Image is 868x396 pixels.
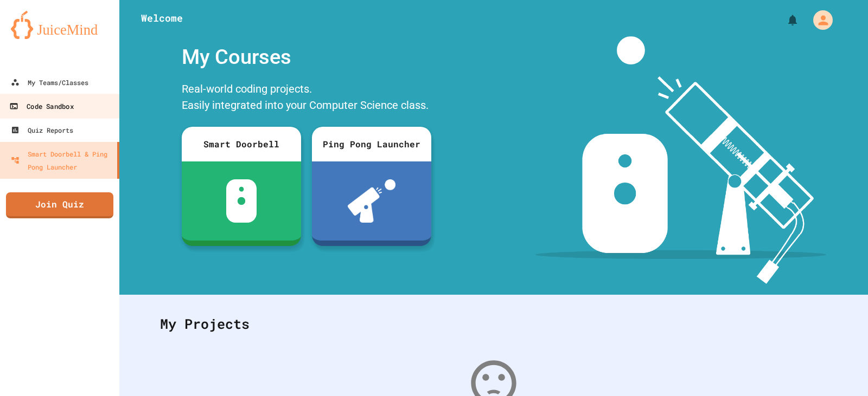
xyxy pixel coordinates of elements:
[766,11,802,29] div: My Notifications
[226,179,257,223] img: sdb-white.svg
[11,124,73,137] div: Quiz Reports
[11,11,108,39] img: logo-orange.svg
[348,179,396,223] img: ppl-with-ball.png
[312,127,431,161] div: Ping Pong Launcher
[11,147,113,173] div: Smart Doorbell & Ping Pong Launcher
[9,100,73,113] div: Code Sandbox
[11,76,88,89] div: My Teams/Classes
[6,192,113,218] a: Join Quiz
[535,36,826,284] img: banner-image-my-projects.png
[176,78,437,119] div: Real-world coding projects. Easily integrated into your Computer Science class.
[182,127,301,161] div: Smart Doorbell
[149,303,838,345] div: My Projects
[176,36,437,78] div: My Courses
[802,8,835,33] div: My Account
